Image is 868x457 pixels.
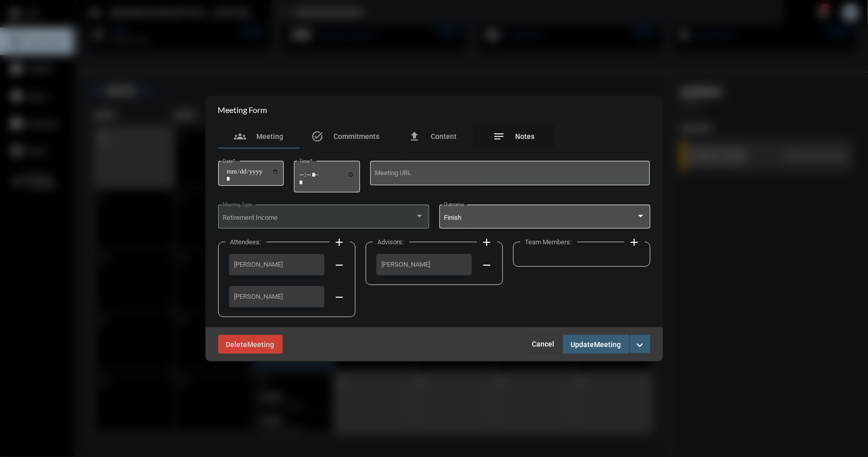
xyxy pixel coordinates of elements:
[218,335,283,354] button: DeleteMeeting
[248,340,275,349] span: Meeting
[334,132,380,140] span: Commitments
[524,335,563,353] button: Cancel
[532,340,555,348] span: Cancel
[334,236,346,248] mat-icon: add
[444,214,461,221] span: Finish
[493,130,505,142] mat-icon: notes
[408,130,421,142] mat-icon: file_upload
[373,238,409,246] label: Advisors:
[334,259,346,271] mat-icon: remove
[234,130,246,142] mat-icon: groups
[481,259,493,271] mat-icon: remove
[223,214,278,221] span: Retirement Income
[431,132,457,140] span: Content
[571,340,594,349] span: Update
[234,261,319,268] span: [PERSON_NAME]
[563,335,630,354] button: UpdateMeeting
[520,238,577,246] label: Team Members:
[334,291,346,303] mat-icon: remove
[594,340,621,349] span: Meeting
[226,340,248,349] span: Delete
[628,236,641,248] mat-icon: add
[516,132,535,140] span: Notes
[382,261,466,268] span: [PERSON_NAME]
[312,130,324,142] mat-icon: task_alt
[256,132,283,140] span: Meeting
[634,339,646,351] mat-icon: expand_more
[218,105,267,115] h2: Meeting Form
[225,238,266,246] label: Attendees:
[481,236,493,248] mat-icon: add
[234,293,319,300] span: [PERSON_NAME]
